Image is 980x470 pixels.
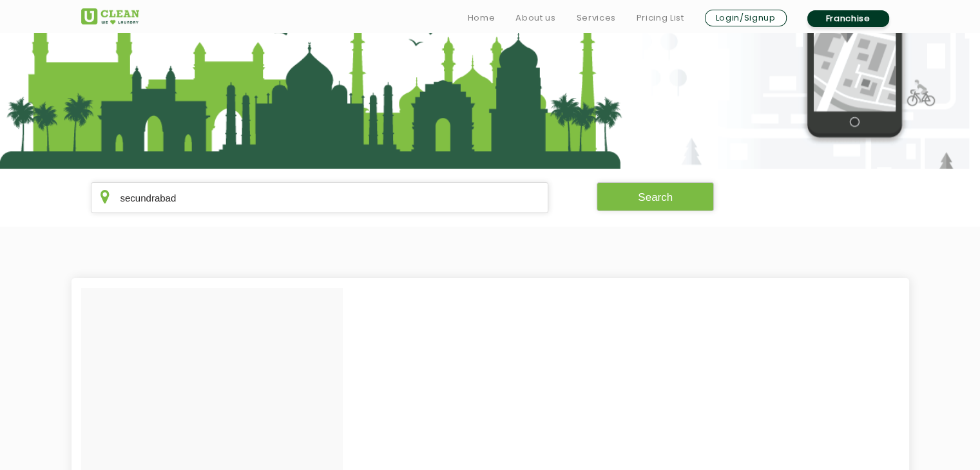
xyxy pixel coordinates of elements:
[597,182,714,211] button: Search
[807,10,889,27] a: Franchise
[91,182,549,213] input: Enter city/area/pin Code
[576,10,615,26] a: Services
[637,10,684,26] a: Pricing List
[515,10,555,26] a: About us
[81,8,139,24] img: UClean Laundry and Dry Cleaning
[705,10,787,26] a: Login/Signup
[468,10,495,26] a: Home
